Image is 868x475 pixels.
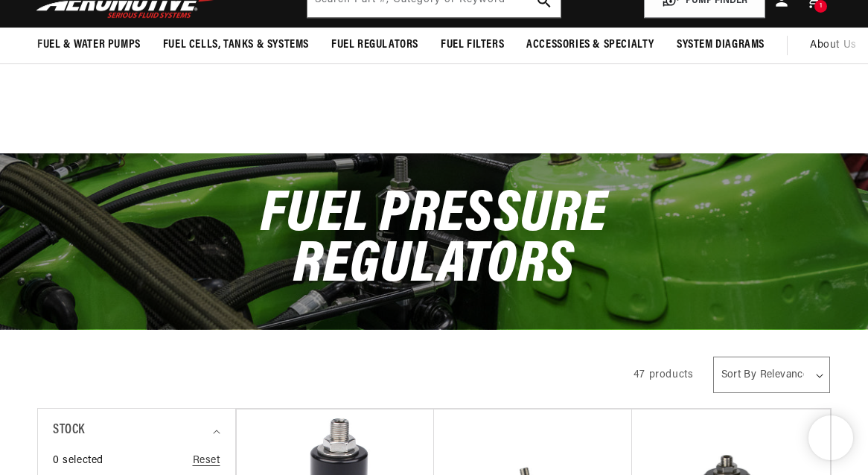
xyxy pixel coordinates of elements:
[810,39,857,51] span: About Us
[666,28,776,63] summary: System Diagrams
[53,409,220,453] summary: Stock (0 selected)
[677,37,765,53] span: System Diagrams
[320,28,430,63] summary: Fuel Regulators
[430,28,515,63] summary: Fuel Filters
[331,37,418,53] span: Fuel Regulators
[53,420,85,441] span: Stock
[152,28,320,63] summary: Fuel Cells, Tanks & Systems
[634,369,694,380] span: 47 products
[515,28,666,63] summary: Accessories & Specialty
[163,37,309,53] span: Fuel Cells, Tanks & Systems
[441,37,504,53] span: Fuel Filters
[37,37,141,53] span: Fuel & Water Pumps
[53,453,103,469] span: 0 selected
[799,28,868,63] a: About Us
[193,453,220,469] a: Reset
[526,37,654,53] span: Accessories & Specialty
[26,28,152,63] summary: Fuel & Water Pumps
[261,186,607,296] span: Fuel Pressure Regulators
